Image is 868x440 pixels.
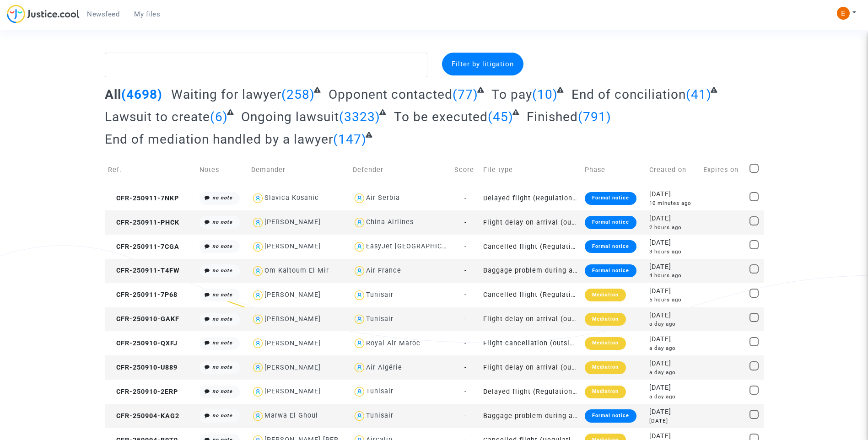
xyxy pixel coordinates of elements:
[264,412,318,419] div: Marwa El Ghoul
[329,87,453,102] span: Opponent contacted
[837,7,850,20] img: ACg8ocIeiFvHKe4dA5oeRFd_CiCnuxWUEc1A2wYhRJE3TTWt=s96-c
[353,264,366,278] img: icon-user.svg
[212,340,232,346] i: no note
[353,337,366,350] img: icon-user.svg
[121,87,162,102] span: (4698)
[571,87,686,102] span: End of conciliation
[366,412,394,419] div: Tunisair
[251,216,264,229] img: icon-user.svg
[108,315,179,323] span: CFR-250910-GAKF
[480,235,582,259] td: Cancelled flight (Regulation EC 261/2004)
[353,240,366,253] img: icon-user.svg
[251,409,264,423] img: icon-user.svg
[264,267,329,274] div: Om Kaltoum El Mir
[353,385,366,398] img: icon-user.svg
[480,355,582,380] td: Flight delay on arrival (outside of EU - Montreal Convention)
[491,87,532,102] span: To pay
[171,87,281,102] span: Waiting for lawyer
[649,214,697,224] div: [DATE]
[366,267,401,274] div: Air France
[464,243,467,251] span: -
[108,339,178,347] span: CFR-250910-QXFJ
[80,7,127,21] a: Newsfeed
[212,364,232,370] i: no note
[251,192,264,205] img: icon-user.svg
[649,311,697,321] div: [DATE]
[649,296,697,304] div: 5 hours ago
[264,242,321,250] div: [PERSON_NAME]
[585,337,626,350] div: Mediation
[87,10,119,18] span: Newsfeed
[108,412,179,420] span: CFR-250904-KAG2
[480,210,582,235] td: Flight delay on arrival (outside of EU - Montreal Convention)
[464,364,467,371] span: -
[453,87,478,102] span: (77)
[350,154,451,186] td: Defender
[108,267,180,274] span: CFR-250911-T4FW
[480,186,582,210] td: Delayed flight (Regulation EC 261/2004)
[105,154,197,186] td: Ref.
[585,386,626,398] div: Mediation
[480,283,582,307] td: Cancelled flight (Regulation EC 261/2004)
[649,224,697,231] div: 2 hours ago
[353,192,366,205] img: icon-user.svg
[488,109,513,124] span: (45)
[394,109,488,124] span: To be executed
[649,238,697,248] div: [DATE]
[212,243,232,249] i: no note
[212,388,232,394] i: no note
[464,219,467,226] span: -
[210,109,228,124] span: (6)
[366,194,400,202] div: Air Serbia
[353,289,366,302] img: icon-user.svg
[108,194,179,202] span: CFR-250911-7NKP
[646,154,700,186] td: Created on
[464,315,467,323] span: -
[196,154,248,186] td: Notes
[212,219,232,225] i: no note
[585,240,636,253] div: Formal notice
[366,291,394,299] div: Tunisair
[134,10,160,18] span: My files
[251,337,264,350] img: icon-user.svg
[464,267,467,274] span: -
[649,248,697,256] div: 3 hours ago
[212,413,232,419] i: no note
[281,87,315,102] span: (258)
[251,240,264,253] img: icon-user.svg
[585,313,626,326] div: Mediation
[464,339,467,347] span: -
[649,286,697,296] div: [DATE]
[464,412,467,420] span: -
[451,154,480,186] td: Score
[251,264,264,278] img: icon-user.svg
[464,194,467,202] span: -
[366,315,394,323] div: Tunisair
[480,331,582,355] td: Flight cancellation (outside of EU - Montreal Convention)
[480,154,582,186] td: File type
[353,361,366,374] img: icon-user.svg
[464,388,467,396] span: -
[105,87,121,102] span: All
[585,192,636,205] div: Formal notice
[649,334,697,344] div: [DATE]
[585,264,636,277] div: Formal notice
[649,199,697,207] div: 10 minutes ago
[649,272,697,279] div: 4 hours ago
[212,292,232,298] i: no note
[649,393,697,401] div: a day ago
[366,364,402,371] div: Air Algérie
[353,313,366,326] img: icon-user.svg
[339,109,380,124] span: (3323)
[649,383,697,393] div: [DATE]
[264,339,321,347] div: [PERSON_NAME]
[212,268,232,274] i: no note
[649,407,697,417] div: [DATE]
[264,291,321,299] div: [PERSON_NAME]
[264,194,319,202] div: Slavica Kosanic
[480,259,582,283] td: Baggage problem during a flight
[105,132,333,147] span: End of mediation handled by a lawyer
[585,216,636,229] div: Formal notice
[366,387,394,395] div: Tunisair
[251,385,264,398] img: icon-user.svg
